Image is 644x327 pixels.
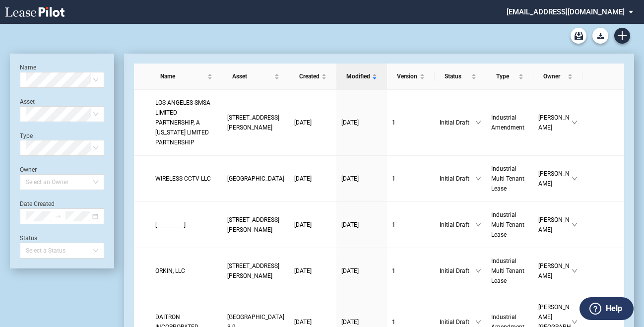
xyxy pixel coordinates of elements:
[538,261,572,281] span: [PERSON_NAME]
[580,297,634,320] button: Help
[294,319,312,326] span: [DATE]
[572,120,578,126] span: down
[20,166,37,173] label: Owner
[572,319,578,325] span: down
[294,267,312,274] span: [DATE]
[486,64,533,90] th: Type
[491,256,528,286] a: Industrial Multi Tenant Lease
[533,64,582,90] th: Owner
[294,119,312,126] span: [DATE]
[435,64,486,90] th: Status
[592,28,608,44] button: Download Blank Form
[572,268,578,274] span: down
[543,71,566,81] span: Owner
[341,119,359,126] span: [DATE]
[341,267,359,274] span: [DATE]
[496,71,516,81] span: Type
[491,164,528,194] a: Industrial Multi Tenant Lease
[475,222,481,228] span: down
[336,64,387,90] th: Modified
[222,64,289,90] th: Asset
[440,317,475,327] span: Initial Draft
[572,176,578,182] span: down
[227,215,284,235] a: [STREET_ADDRESS][PERSON_NAME]
[294,118,331,128] a: [DATE]
[392,174,430,184] a: 1
[440,118,475,128] span: Initial Draft
[538,113,572,132] span: [PERSON_NAME]
[392,118,430,128] a: 1
[227,216,279,233] span: 100 Anderson Avenue
[155,266,217,276] a: ORKIN, LLC
[20,235,37,242] label: Status
[227,262,279,279] span: 268 & 270 Lawrence Avenue
[614,28,630,44] a: Create new document
[232,71,272,81] span: Asset
[227,114,279,131] span: 790 East Harrison Street
[491,210,528,240] a: Industrial Multi Tenant Lease
[294,220,331,230] a: [DATE]
[475,176,481,182] span: down
[294,317,331,327] a: [DATE]
[155,174,217,184] a: WIRELESS CCTV LLC
[491,114,524,131] span: Industrial Amendment
[440,266,475,276] span: Initial Draft
[20,132,33,139] label: Type
[150,64,222,90] th: Name
[20,64,36,71] label: Name
[341,317,382,327] a: [DATE]
[294,174,331,184] a: [DATE]
[55,213,62,220] span: to
[440,174,475,184] span: Initial Draft
[155,221,186,228] span: [___________]
[227,175,284,182] span: Dupont Industrial Center
[392,319,395,326] span: 1
[392,119,395,126] span: 1
[155,220,217,230] a: [___________]
[294,221,312,228] span: [DATE]
[392,317,430,327] a: 1
[155,267,185,274] span: ORKIN, LLC
[397,71,418,81] span: Version
[20,200,55,207] label: Date Created
[55,213,62,220] span: swap-right
[227,174,284,184] a: [GEOGRAPHIC_DATA]
[589,28,611,44] md-menu: Download Blank Form List
[20,98,35,105] label: Asset
[392,175,395,182] span: 1
[475,319,481,325] span: down
[299,71,320,81] span: Created
[227,113,284,132] a: [STREET_ADDRESS][PERSON_NAME]
[387,64,435,90] th: Version
[475,268,481,274] span: down
[341,220,382,230] a: [DATE]
[341,266,382,276] a: [DATE]
[571,28,586,44] a: Archive
[227,261,284,281] a: [STREET_ADDRESS][PERSON_NAME]
[491,165,524,192] span: Industrial Multi Tenant Lease
[475,120,481,126] span: down
[606,302,622,315] label: Help
[155,99,210,146] span: LOS ANGELES SMSA LIMITED PARTNERSHIP, A CALIFORNIA LIMITED PARTNERSHIP
[572,222,578,228] span: down
[538,215,572,235] span: [PERSON_NAME]
[392,220,430,230] a: 1
[289,64,336,90] th: Created
[341,319,359,326] span: [DATE]
[341,118,382,128] a: [DATE]
[341,221,359,228] span: [DATE]
[346,71,370,81] span: Modified
[440,220,475,230] span: Initial Draft
[491,258,524,284] span: Industrial Multi Tenant Lease
[538,169,572,189] span: [PERSON_NAME]
[155,98,217,147] a: LOS ANGELES SMSA LIMITED PARTNERSHIP, A [US_STATE] LIMITED PARTNERSHIP
[155,175,211,182] span: WIRELESS CCTV LLC
[491,113,528,132] a: Industrial Amendment
[294,175,312,182] span: [DATE]
[341,174,382,184] a: [DATE]
[392,267,395,274] span: 1
[294,266,331,276] a: [DATE]
[491,211,524,238] span: Industrial Multi Tenant Lease
[341,175,359,182] span: [DATE]
[392,221,395,228] span: 1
